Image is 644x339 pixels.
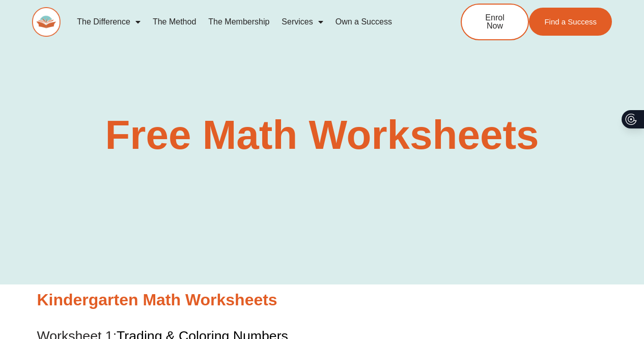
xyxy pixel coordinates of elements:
[477,14,513,30] span: Enrol Now
[529,8,612,36] a: Find a Success
[329,10,398,34] a: Own a Success
[32,115,612,155] h2: Free Math Worksheets
[71,10,147,34] a: The Difference
[202,10,275,34] a: The Membership
[461,4,529,40] a: Enrol Now
[416,16,644,339] iframe: To enrich screen reader interactions, please activate Accessibility in Grammarly extension settings
[37,290,607,311] h2: Kindergarten Math Worksheets
[416,16,644,339] div: Chat Widget
[71,10,427,34] nav: Menu
[275,10,329,34] a: Services
[147,10,202,34] a: The Method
